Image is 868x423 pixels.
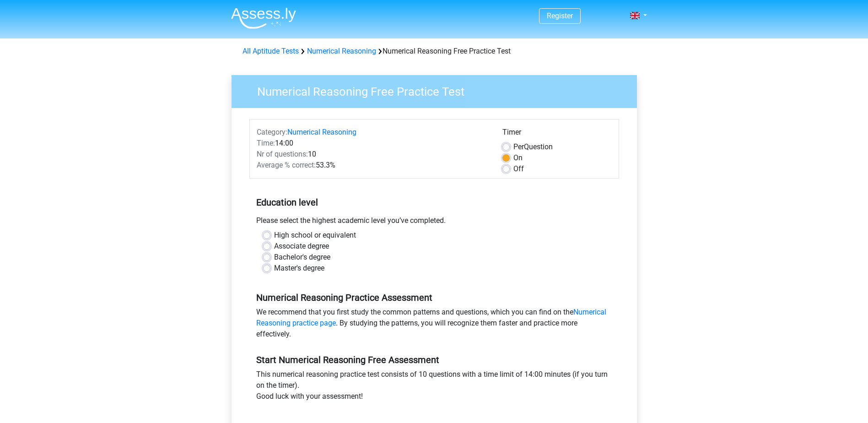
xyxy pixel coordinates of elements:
[250,138,496,149] div: 14:00
[513,152,523,163] label: On
[257,161,316,169] span: Average % correct:
[274,263,324,274] label: Master's degree
[257,139,275,147] span: Time:
[257,128,287,136] span: Category:
[249,215,619,230] div: Please select the highest academic level you’ve completed.
[256,193,612,211] h5: Education level
[256,292,612,303] h5: Numerical Reasoning Practice Assessment
[250,149,496,160] div: 10
[239,46,630,57] div: Numerical Reasoning Free Practice Test
[307,47,376,55] a: Numerical Reasoning
[547,11,573,20] a: Register
[513,141,553,152] label: Question
[231,7,296,29] img: Assessly
[257,150,308,158] span: Nr of questions:
[274,252,330,263] label: Bachelor's degree
[249,307,619,343] div: We recommend that you first study the common patterns and questions, which you can find on the . ...
[287,128,356,136] a: Numerical Reasoning
[249,369,619,406] div: This numerical reasoning practice test consists of 10 questions with a time limit of 14:00 minute...
[513,163,524,174] label: Off
[274,241,329,252] label: Associate degree
[250,160,496,171] div: 53.3%
[274,230,356,241] label: High school or equivalent
[246,81,630,99] h3: Numerical Reasoning Free Practice Test
[502,127,612,141] div: Timer
[243,47,299,55] a: All Aptitude Tests
[513,142,524,151] span: Per
[256,354,612,365] h5: Start Numerical Reasoning Free Assessment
